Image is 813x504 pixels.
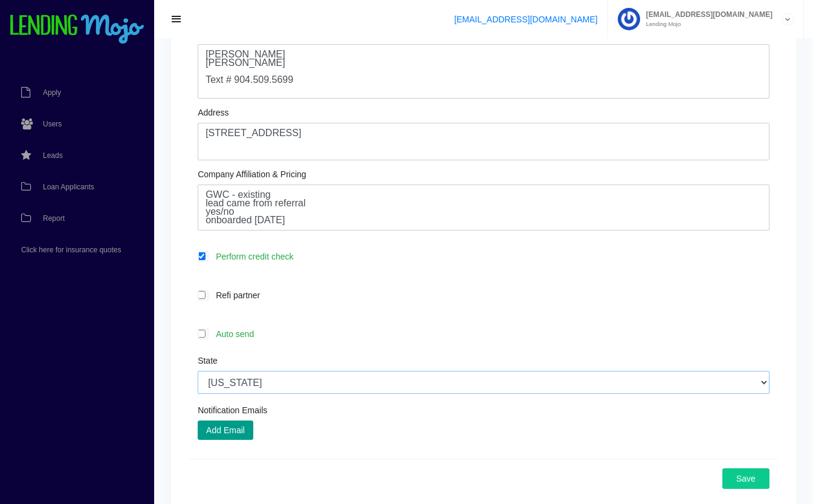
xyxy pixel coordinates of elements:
[198,170,306,178] label: Company Affiliation & Pricing
[640,11,773,18] span: [EMAIL_ADDRESS][DOMAIN_NAME]
[21,246,121,254] span: Click here for insurance quotes
[43,152,63,159] span: Leads
[198,356,218,365] label: State
[43,120,62,128] span: Users
[43,183,94,191] span: Loan Applicants
[210,288,769,302] label: Refi partner
[640,21,773,27] small: Lending Mojo
[9,15,145,45] img: logo-small.png
[618,8,640,30] img: Profile image
[198,406,267,414] label: Notification Emails
[198,421,253,440] button: Add Email
[210,327,769,341] label: Auto send
[198,108,228,117] label: Address
[198,30,251,38] label: Additional Info
[722,468,769,489] button: Save
[210,249,769,263] label: Perform credit check
[454,15,597,24] a: [EMAIL_ADDRESS][DOMAIN_NAME]
[43,89,61,96] span: Apply
[43,215,65,222] span: Report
